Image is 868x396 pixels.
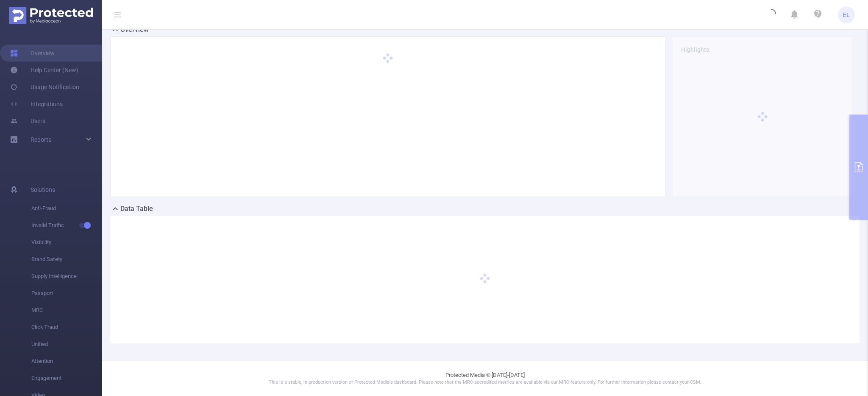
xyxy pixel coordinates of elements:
[10,112,45,129] a: Users
[9,7,93,24] img: Protected Media
[31,181,55,198] span: Solutions
[766,9,776,21] i: icon: loading
[10,45,55,62] a: Overview
[10,79,79,95] a: Usage Notification
[31,336,102,353] span: Unified
[31,131,51,148] a: Reports
[843,6,850,23] span: EL
[31,200,102,217] span: Anti-Fraud
[10,62,78,79] a: Help Center (New)
[31,370,102,387] span: Engagement
[31,234,102,251] span: Visibility
[123,379,847,386] p: This is a stable, in production version of Protected Media's dashboard. Please note that the MRC ...
[31,302,102,319] span: MRC
[31,353,102,370] span: Attention
[31,251,102,268] span: Brand Safety
[31,268,102,285] span: Supply Intelligence
[10,95,63,112] a: Integrations
[31,217,102,234] span: Invalid Traffic
[31,285,102,302] span: Passport
[120,25,149,35] h2: Overview
[31,319,102,336] span: Click Fraud
[120,204,153,214] h2: Data Table
[31,136,51,143] span: Reports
